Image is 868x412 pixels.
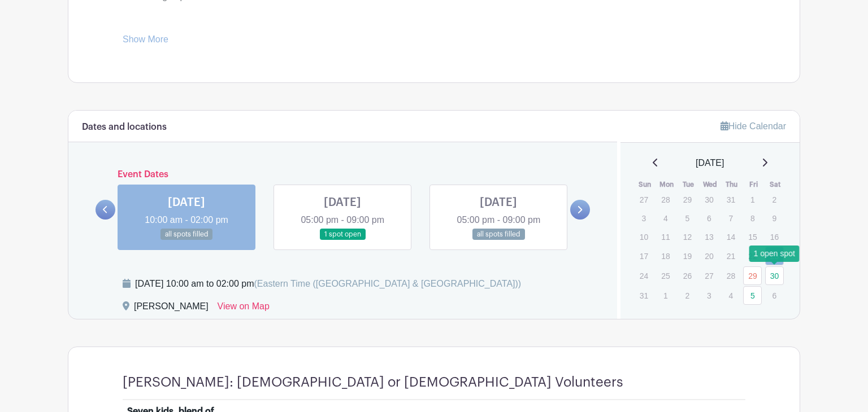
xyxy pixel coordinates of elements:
[678,228,697,246] p: 12
[254,279,521,288] span: (Eastern Time ([GEOGRAPHIC_DATA] & [GEOGRAPHIC_DATA]))
[656,209,675,227] p: 4
[115,169,570,180] h6: Event Dates
[656,247,675,265] p: 18
[635,209,653,227] p: 3
[134,300,209,318] div: [PERSON_NAME]
[635,267,653,284] p: 24
[700,209,718,227] p: 6
[765,191,784,208] p: 2
[656,191,675,208] p: 28
[722,209,740,227] p: 7
[678,209,697,227] p: 5
[765,287,784,304] p: 6
[218,300,270,318] a: View on Map
[722,287,740,304] p: 4
[678,267,697,284] p: 26
[721,121,786,131] a: Hide Calendar
[700,247,718,265] p: 20
[722,267,740,284] p: 28
[678,287,697,304] p: 2
[678,247,697,265] p: 19
[722,191,740,208] p: 31
[743,191,762,208] p: 1
[722,228,740,246] p: 14
[656,228,675,246] p: 11
[749,246,800,262] div: 1 open spot
[722,247,740,265] p: 21
[656,287,675,304] p: 1
[765,266,784,285] a: 30
[635,228,653,246] p: 10
[82,122,167,133] h6: Dates and locations
[700,228,718,246] p: 13
[696,156,724,170] span: [DATE]
[700,267,718,284] p: 27
[765,179,787,190] th: Sat
[656,267,675,284] p: 25
[635,191,653,208] p: 27
[635,247,653,265] p: 17
[765,209,784,227] p: 9
[721,179,743,190] th: Thu
[699,179,721,190] th: Wed
[743,179,765,190] th: Fri
[765,228,784,246] p: 16
[700,287,718,304] p: 3
[634,179,656,190] th: Sun
[743,209,762,227] p: 8
[656,179,678,190] th: Mon
[123,374,623,391] h4: [PERSON_NAME]: [DEMOGRAPHIC_DATA] or [DEMOGRAPHIC_DATA] Volunteers
[743,266,762,285] a: 29
[678,179,700,190] th: Tue
[743,228,762,246] p: 15
[743,247,762,265] p: 22
[635,287,653,304] p: 31
[135,277,521,291] div: [DATE] 10:00 am to 02:00 pm
[700,191,718,208] p: 30
[743,286,762,305] a: 5
[678,191,697,208] p: 29
[123,34,168,49] a: Show More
